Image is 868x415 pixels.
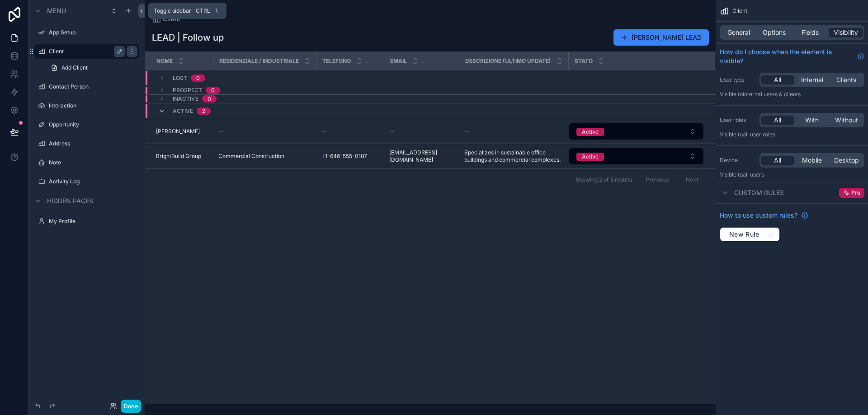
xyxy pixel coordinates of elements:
[154,7,191,14] span: Toggle sidebar
[322,57,351,65] span: Telefono
[575,57,593,65] span: Stato
[774,156,781,165] span: All
[732,7,747,14] span: Client
[720,91,864,98] p: Visible to
[49,121,137,128] label: Opportunity
[720,47,854,65] span: How do I choose when the element is visible?
[211,87,215,94] div: 0
[720,47,864,65] a: How do I choose when the element is visible?
[49,48,121,55] label: Client
[836,75,856,84] span: Clients
[720,76,756,84] label: User type
[208,95,211,103] div: 0
[743,91,801,98] span: Internal users & clients
[173,87,202,94] span: Prospect
[720,157,756,164] label: Device
[834,156,859,165] span: Desktop
[49,178,137,185] label: Activity Log
[734,188,784,197] span: Custom rules
[802,28,819,37] span: Fields
[834,28,858,37] span: Visibility
[802,156,822,165] span: Mobile
[195,6,211,15] span: Ctrl
[49,159,137,166] label: Note
[49,140,137,147] label: Address
[774,75,781,84] span: All
[801,75,823,84] span: Internal
[202,107,205,115] div: 2
[743,131,775,138] span: All user roles
[851,189,860,196] span: Pro
[576,176,632,183] span: Showing 2 of 2 results
[49,83,137,90] label: Contact Person
[121,400,141,413] button: Done
[720,171,864,178] p: Visible to
[173,75,187,82] span: Lost
[213,7,220,14] span: \
[720,131,864,138] p: Visible to
[219,57,299,65] span: Residenziale / Industriale
[49,102,137,109] label: Interaction
[763,28,786,37] span: Options
[805,116,819,125] span: With
[720,211,797,220] span: How to use custom rules?
[49,29,137,36] label: App Setup
[720,227,780,242] button: New Rule
[47,196,93,205] span: Hidden pages
[156,57,173,65] span: Nome
[61,64,88,71] span: Add Client
[173,95,198,103] span: Inactive
[390,57,407,65] span: Email
[835,116,858,125] span: Without
[727,28,750,37] span: General
[465,57,551,65] span: Descrizione (ultimo update)
[196,75,200,82] div: 0
[720,211,808,220] a: How to use custom rules?
[743,171,764,178] span: all users
[726,230,763,238] span: New Rule
[774,116,781,125] span: All
[47,6,66,15] span: Menu
[720,117,756,124] label: User roles
[49,218,137,225] label: My Profile
[45,61,139,75] a: Add Client
[173,107,193,115] span: Active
